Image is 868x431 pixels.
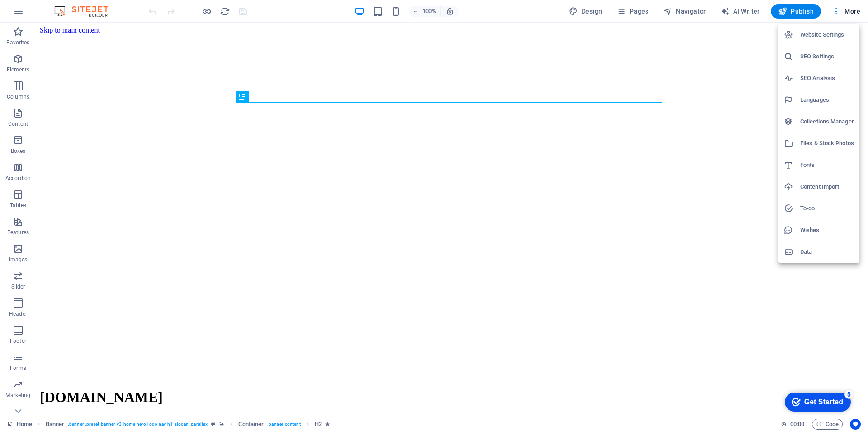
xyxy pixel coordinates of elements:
[800,181,854,192] h6: Content Import
[800,225,854,236] h6: Wishes
[800,116,854,127] h6: Collections Manager
[800,138,854,149] h6: Files & Stock Photos
[800,95,854,105] h6: Languages
[7,5,73,24] div: Get Started 5 items remaining, 0% complete
[4,4,64,11] a: Skip to main content
[67,2,76,11] div: 5
[800,203,854,214] h6: To-do
[800,51,854,62] h6: SEO Settings
[800,246,854,257] h6: Data
[800,29,854,40] h6: Website Settings
[27,10,66,18] div: Get Started
[800,160,854,171] h6: Fonts
[800,73,854,84] h6: SEO Analysis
